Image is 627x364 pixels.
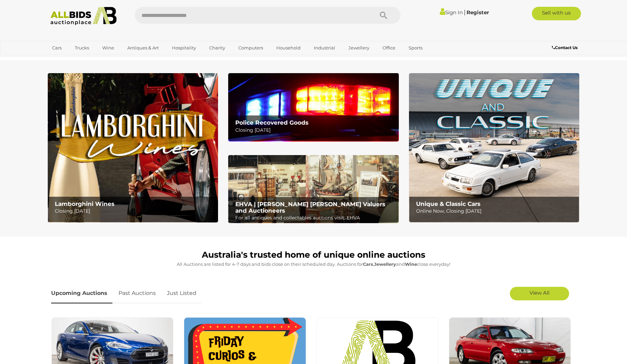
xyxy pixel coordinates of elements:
[51,250,576,260] h1: Australia's trusted home of unique online auctions
[272,42,305,53] a: Household
[235,214,395,222] p: For all antiques and collectables auctions visit: EHVA
[70,42,93,53] a: Trucks
[48,73,218,222] a: Lamborghini Wines Lamborghini Wines Closing [DATE]
[228,155,398,223] a: EHVA | Evans Hastings Valuers and Auctioneers EHVA | [PERSON_NAME] [PERSON_NAME] Valuers and Auct...
[168,42,200,53] a: Hospitality
[235,119,308,126] b: Police Recovered Goods
[552,45,578,50] b: Contact Us
[162,283,201,303] a: Just Listed
[532,7,581,20] a: Sell with us
[48,73,218,222] img: Lamborghini Wines
[205,42,230,53] a: Charity
[48,42,66,53] a: Cars
[529,290,549,296] span: View All
[309,42,340,53] a: Industrial
[51,260,576,268] p: All Auctions are listed for 4-7 days and bids close on their scheduled day. Auctions for , and cl...
[98,42,118,53] a: Wine
[344,42,374,53] a: Jewellery
[416,200,480,207] b: Unique & Classic Cars
[47,7,120,25] img: Allbids.com.au
[228,73,398,141] img: Police Recovered Goods
[235,201,385,214] b: EHVA | [PERSON_NAME] [PERSON_NAME] Valuers and Auctioneers
[404,42,427,53] a: Sports
[416,207,576,215] p: Online Now, Closing [DATE]
[228,155,398,223] img: EHVA | Evans Hastings Valuers and Auctioneers
[378,42,400,53] a: Office
[113,283,161,303] a: Past Auctions
[228,73,398,141] a: Police Recovered Goods Police Recovered Goods Closing [DATE]
[440,9,463,16] a: Sign In
[409,73,579,222] img: Unique & Classic Cars
[51,283,112,303] a: Upcoming Auctions
[467,9,489,16] a: Register
[552,44,579,51] a: Contact Us
[55,200,114,207] b: Lamborghini Wines
[123,42,163,53] a: Antiques & Art
[367,7,401,24] button: Search
[363,261,373,267] strong: Cars
[374,261,396,267] strong: Jewellery
[464,8,466,16] span: |
[405,261,417,267] strong: Wine
[235,126,395,134] p: Closing [DATE]
[55,207,214,215] p: Closing [DATE]
[510,287,569,300] a: View All
[234,42,267,53] a: Computers
[48,53,105,65] a: [GEOGRAPHIC_DATA]
[409,73,579,222] a: Unique & Classic Cars Unique & Classic Cars Online Now, Closing [DATE]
